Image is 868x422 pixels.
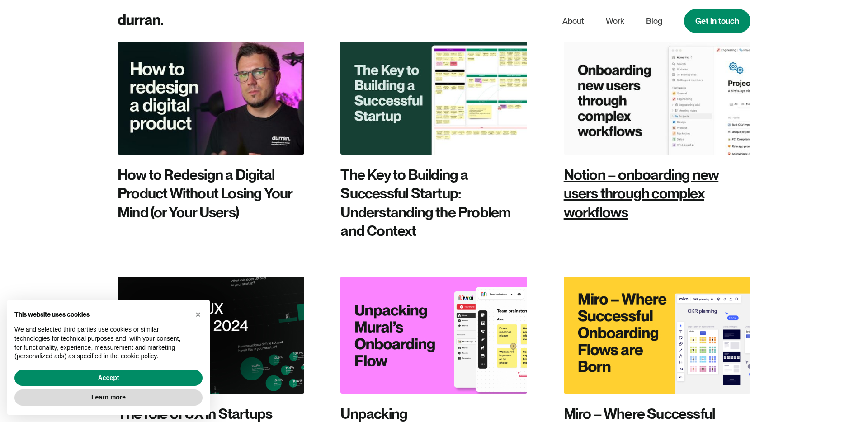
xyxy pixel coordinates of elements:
a: home [118,12,163,30]
div: The Key to Building a Successful Startup: Understanding the Problem and Context [340,165,527,240]
a: Get in touch [684,9,750,33]
a: The Key to Building a Successful Startup: Understanding the Problem and Context [340,37,527,240]
a: Blog [646,13,662,30]
a: Notion – onboarding new users through complex workflows [564,37,750,221]
a: About [562,13,584,30]
p: We and selected third parties use cookies or similar technologies for technical purposes and, wit... [14,325,188,361]
a: How to Redesign a Digital Product Without Losing Your Mind (or Your Users) [118,37,304,221]
button: Accept [14,370,203,386]
h2: This website uses cookies [14,311,188,319]
a: Work [606,13,624,30]
span: × [195,309,201,319]
div: Notion – onboarding new users through complex workflows [564,165,750,222]
div: How to Redesign a Digital Product Without Losing Your Mind (or Your Users) [118,165,304,222]
button: Close this notice [191,307,205,322]
button: Learn more [14,389,203,406]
